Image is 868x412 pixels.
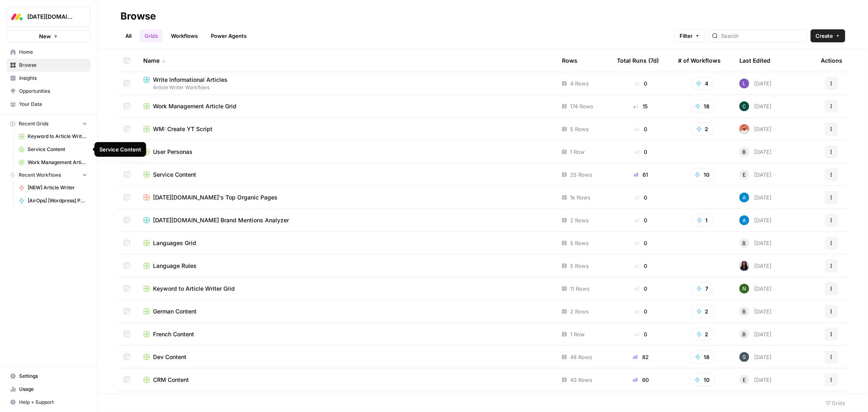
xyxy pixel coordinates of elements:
span: 2 Rows [570,216,589,224]
div: 15 [617,102,665,110]
span: Usage [19,386,87,393]
span: Your Data [19,101,87,108]
div: 60 [617,376,665,384]
a: Grids [140,29,163,42]
span: 4 Rows [570,79,589,88]
span: [DATE][DOMAIN_NAME] Brand Mentions Analyzer [153,216,289,224]
button: 2 [691,123,714,136]
span: B [743,330,746,338]
span: E [743,376,746,384]
a: Work Management Article Grid [15,156,91,169]
span: Help + Support [19,399,87,406]
span: CRM Content [153,376,189,384]
div: [DATE] [739,124,772,134]
button: Recent Workflows [7,169,91,181]
span: Recent Workflows [19,171,61,179]
span: WM: Create YT Script [153,125,212,133]
span: Dev Content [153,353,186,361]
span: Languages Grid [153,239,196,247]
button: Workspace: Monday.com [7,7,91,27]
img: rn7sh892ioif0lo51687sih9ndqw [739,79,749,88]
button: 7 [691,282,713,295]
div: Last Edited [739,49,770,72]
div: 0 [617,285,665,293]
a: Your Data [7,98,91,111]
a: Browse [7,59,91,72]
div: 0 [617,216,665,224]
span: French Content [153,330,194,338]
span: Language Rules [153,262,197,270]
span: Create [816,32,833,40]
a: All [120,29,136,42]
div: 61 [617,171,665,179]
div: Total Runs (7d) [617,49,659,72]
a: Opportunities [7,85,91,98]
a: Home [7,46,91,59]
span: B [743,307,746,316]
div: [DATE] [739,307,772,316]
a: Language Rules [143,262,549,270]
span: Browse [19,61,87,69]
span: B [743,148,746,156]
img: o3cqybgnmipr355j8nz4zpq1mc6x [739,193,749,202]
div: Service Content [99,145,141,153]
div: # of Workflows [678,49,721,72]
span: 1 Row [570,330,585,338]
input: Search [721,32,804,40]
button: 10 [689,373,715,386]
a: Usage [7,383,91,396]
button: Recent Grids [7,118,91,130]
button: 2 [691,305,714,318]
div: 0 [617,239,665,247]
span: User Personas [153,148,192,156]
img: ygk961fcslvh5xk8o91lvmgczoho [739,352,749,362]
span: German Content [153,307,197,316]
span: E [743,171,746,179]
span: 1k Rows [570,193,590,202]
a: [DATE][DOMAIN_NAME]'s Top Organic Pages [143,193,549,202]
button: Create [811,29,845,42]
span: Opportunities [19,88,87,95]
a: CRM Content [143,376,549,384]
img: g4o9tbhziz0738ibrok3k9f5ina6 [739,284,749,294]
a: Languages Grid [143,239,549,247]
a: French Content [143,330,549,338]
div: [DATE] [739,147,772,157]
a: Power Agents [206,29,251,42]
div: [DATE] [739,215,772,225]
span: 25 Rows [570,171,592,179]
a: Keyword to Article Writer Grid [15,130,91,143]
a: Service Content [15,143,91,156]
a: Write Informational ArticlesArticle Writer Workflows [143,76,549,91]
div: [DATE] [739,329,772,339]
a: WM: Create YT Script [143,125,549,133]
span: [DATE][DOMAIN_NAME] [27,13,77,21]
span: Keyword to Article Writer Grid [153,285,235,293]
span: New [39,32,51,40]
div: 0 [617,262,665,270]
div: Actions [821,49,842,72]
span: 174 Rows [570,102,593,110]
span: Recent Grids [19,120,48,127]
span: 48 Rows [570,353,592,361]
button: 2 [691,328,714,341]
span: 1 Row [570,148,585,156]
div: 0 [617,307,665,316]
span: 5 Rows [570,125,589,133]
span: Settings [19,373,87,380]
a: User Personas [143,148,549,156]
div: 0 [617,193,665,202]
a: Service Content [143,171,549,179]
button: 18 [690,100,715,113]
img: ui9db3zf480wl5f9in06l3n7q51r [739,124,749,134]
div: 17 Grids [826,399,845,407]
div: [DATE] [739,193,772,202]
a: Work Management Article Grid [143,102,549,110]
img: vwv6frqzyjkvcnqomnnxlvzyyij2 [739,101,749,111]
button: 18 [690,351,715,364]
div: 0 [617,79,665,88]
span: Write Informational Articles [153,76,227,84]
span: 5 Rows [570,262,589,270]
a: Insights [7,72,91,85]
div: [DATE] [739,238,772,248]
